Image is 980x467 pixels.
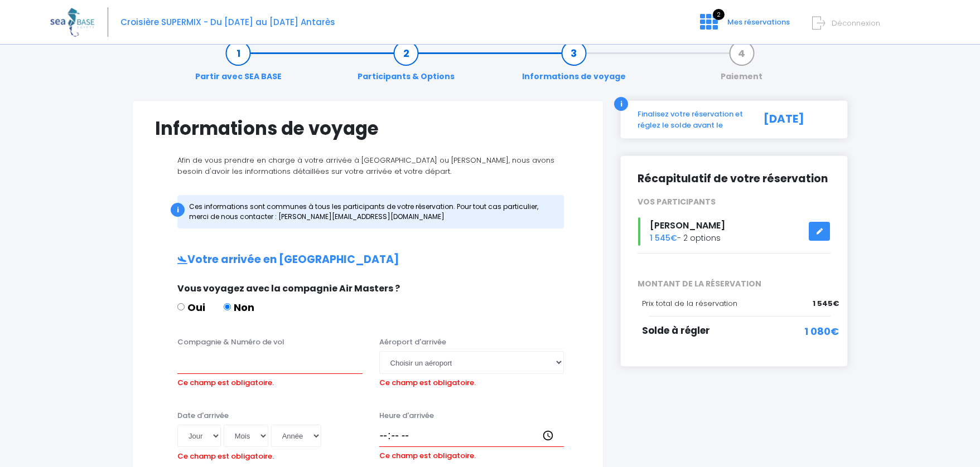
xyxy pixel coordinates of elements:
[177,300,205,315] label: Oui
[177,337,284,348] label: Compagnie & Numéro de vol
[650,219,725,232] span: [PERSON_NAME]
[715,47,768,82] a: Paiement
[171,203,185,217] div: i
[155,254,581,266] h2: Votre arrivée en [GEOGRAPHIC_DATA]
[155,155,581,177] p: Afin de vous prendre en charge à votre arrivée à [GEOGRAPHIC_DATA] ou [PERSON_NAME], nous avons b...
[177,195,564,228] div: Ces informations sont communes à tous les participants de votre réservation. Pour tout cas partic...
[224,300,254,315] label: Non
[751,109,839,130] div: [DATE]
[813,298,839,309] span: 1 545€
[177,374,274,388] label: Ce champ est obligatoire.
[650,232,677,244] span: 1 545€
[516,47,631,82] a: Informations de voyage
[638,173,831,186] h2: Récapitulatif de votre réservation
[629,109,751,130] div: Finalisez votre réservation et réglez le solde avant le
[379,447,476,461] label: Ce champ est obligatoire.
[379,374,476,388] label: Ce champ est obligatoire.
[713,9,725,20] span: 2
[691,21,796,31] a: 2 Mes réservations
[177,282,400,295] span: Vous voyagez avec la compagnie Air Masters ?
[629,217,839,246] div: - 2 options
[379,410,434,421] label: Heure d'arrivée
[352,47,460,82] a: Participants & Options
[832,18,880,28] span: Déconnexion
[190,47,287,82] a: Partir avec SEA BASE
[177,303,185,310] input: Oui
[642,324,710,337] span: Solde à régler
[177,447,274,462] label: Ce champ est obligatoire.
[629,196,839,208] div: VOS PARTICIPANTS
[804,324,839,339] span: 1 080€
[379,337,446,348] label: Aéroport d'arrivée
[727,17,790,27] span: Mes réservations
[629,278,839,290] span: MONTANT DE LA RÉSERVATION
[120,16,335,28] span: Croisière SUPERMIX - Du [DATE] au [DATE] Antarès
[224,303,231,310] input: Non
[155,118,581,139] h1: Informations de voyage
[642,298,737,309] span: Prix total de la réservation
[614,97,628,111] div: i
[177,410,229,421] label: Date d'arrivée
